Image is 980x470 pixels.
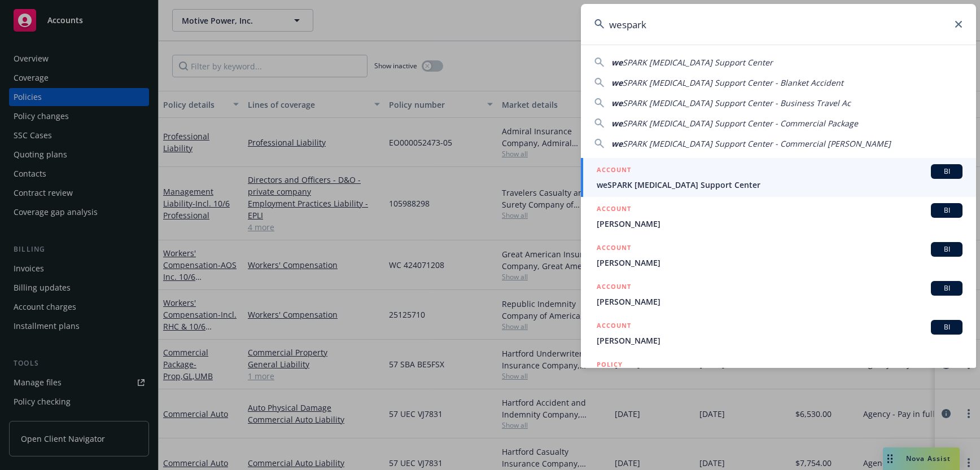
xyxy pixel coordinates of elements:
[611,77,623,88] span: we
[935,205,958,216] span: BI
[597,242,631,256] h5: ACCOUNT
[597,281,631,295] h5: ACCOUNT
[597,218,963,230] span: [PERSON_NAME]
[597,296,963,308] span: [PERSON_NAME]
[581,197,976,236] a: ACCOUNTBI[PERSON_NAME]
[623,98,851,108] span: SPARK [MEDICAL_DATA] Support Center - Business Travel Ac
[581,4,976,45] input: Search...
[935,322,958,332] span: BI
[935,166,958,177] span: BI
[623,77,843,88] span: SPARK [MEDICAL_DATA] Support Center - Blanket Accident
[581,314,976,353] a: ACCOUNTBI[PERSON_NAME]
[623,138,891,149] span: SPARK [MEDICAL_DATA] Support Center - Commercial [PERSON_NAME]
[935,244,958,254] span: BI
[623,118,858,129] span: SPARK [MEDICAL_DATA] Support Center - Commercial Package
[935,283,958,293] span: BI
[597,257,963,269] span: [PERSON_NAME]
[611,118,623,129] span: we
[611,138,623,149] span: we
[597,320,631,333] h5: ACCOUNT
[611,98,623,108] span: we
[597,203,631,217] h5: ACCOUNT
[581,275,976,314] a: ACCOUNTBI[PERSON_NAME]
[611,57,623,68] span: we
[581,158,976,197] a: ACCOUNTBIweSPARK [MEDICAL_DATA] Support Center
[597,359,623,370] h5: POLICY
[597,335,963,346] span: [PERSON_NAME]
[581,236,976,275] a: ACCOUNTBI[PERSON_NAME]
[597,164,631,178] h5: ACCOUNT
[623,57,773,68] span: SPARK [MEDICAL_DATA] Support Center
[581,353,976,401] a: POLICY
[597,179,963,191] span: weSPARK [MEDICAL_DATA] Support Center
